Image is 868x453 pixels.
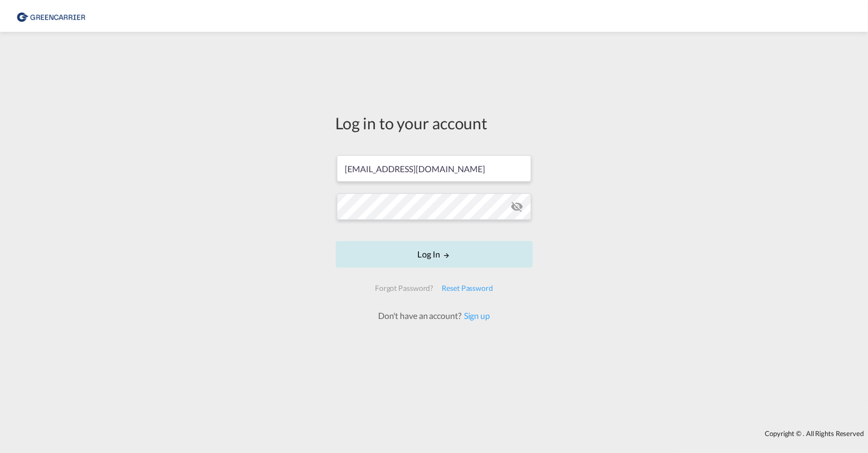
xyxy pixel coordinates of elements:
img: 757bc1808afe11efb73cddab9739634b.png [16,4,87,28]
div: Reset Password [437,279,497,298]
button: LOGIN [336,241,533,268]
a: Sign up [461,310,490,321]
input: Enter email/phone number [337,155,531,182]
div: Don't have an account? [366,310,502,322]
md-icon: icon-eye-off [511,200,524,213]
div: Forgot Password? [371,279,437,298]
div: Log in to your account [336,112,533,134]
